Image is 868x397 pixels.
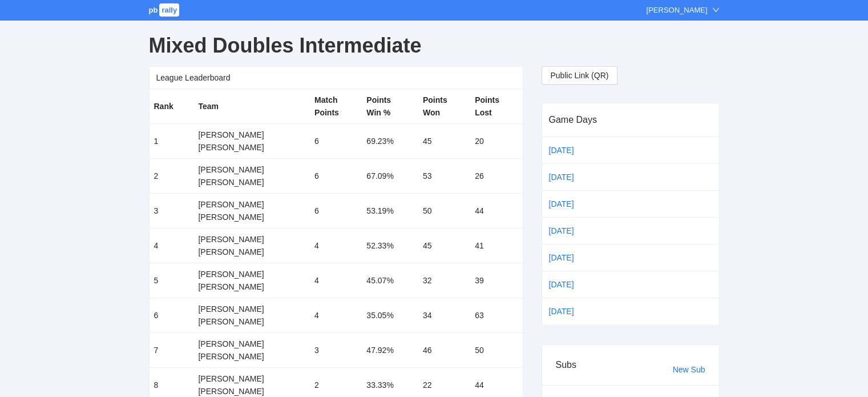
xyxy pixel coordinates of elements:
div: [PERSON_NAME] [198,176,305,189]
span: rally [159,3,179,17]
span: down [712,6,720,14]
td: 47.92% [362,333,418,368]
td: 63 [470,298,522,333]
td: 3 [150,194,194,228]
div: [PERSON_NAME] [198,129,305,141]
td: 4 [310,263,362,298]
div: Points [366,94,414,106]
div: Team [198,100,305,113]
td: 53.19% [362,194,418,228]
div: [PERSON_NAME] [198,280,305,293]
div: Mixed Doubles Intermediate [149,25,720,66]
td: 6 [310,124,362,159]
td: 50 [418,194,470,228]
div: Match [314,94,357,106]
td: 4 [150,228,194,263]
div: Lost [475,106,518,119]
a: [DATE] [547,303,595,320]
div: [PERSON_NAME] [198,211,305,223]
div: [PERSON_NAME] [198,268,305,280]
td: 53 [418,159,470,194]
span: pb [149,6,158,14]
a: [DATE] [547,249,595,266]
td: 45.07% [362,263,418,298]
td: 6 [150,298,194,333]
div: Points [423,94,466,106]
a: [DATE] [547,276,595,293]
td: 67.09% [362,159,418,194]
td: 26 [470,159,522,194]
a: [DATE] [547,142,595,159]
td: 4 [310,298,362,333]
a: [DATE] [547,169,595,186]
button: Public Link (QR) [542,66,618,85]
div: [PERSON_NAME] [198,233,305,246]
td: 6 [310,194,362,228]
td: 46 [418,333,470,368]
div: [PERSON_NAME] [198,338,305,350]
a: New Sub [673,365,705,374]
td: 39 [470,263,522,298]
span: Public Link (QR) [551,69,609,82]
td: 2 [150,159,194,194]
div: [PERSON_NAME] [198,315,305,328]
td: 34 [418,298,470,333]
div: [PERSON_NAME] [198,350,305,363]
div: [PERSON_NAME] [198,246,305,258]
td: 44 [470,194,522,228]
td: 1 [150,124,194,159]
td: 20 [470,124,522,159]
div: [PERSON_NAME] [198,163,305,176]
td: 41 [470,228,522,263]
td: 6 [310,159,362,194]
div: [PERSON_NAME] [647,5,708,16]
a: [DATE] [547,195,595,212]
a: [DATE] [547,222,595,239]
td: 52.33% [362,228,418,263]
div: [PERSON_NAME] [198,141,305,154]
td: 32 [418,263,470,298]
div: [PERSON_NAME] [198,372,305,385]
div: [PERSON_NAME] [198,198,305,211]
div: Points [475,94,518,106]
td: 3 [310,333,362,368]
td: 69.23% [362,124,418,159]
div: League Leaderboard [156,67,516,89]
div: [PERSON_NAME] [198,303,305,315]
div: Game Days [549,103,712,136]
td: 45 [418,124,470,159]
td: 35.05% [362,298,418,333]
div: Subs [556,348,673,381]
td: 4 [310,228,362,263]
div: Won [423,106,466,119]
a: pbrally [149,6,181,14]
div: Points [314,106,357,119]
td: 7 [150,333,194,368]
div: Rank [154,100,189,113]
td: 45 [418,228,470,263]
div: Win % [366,106,414,119]
td: 5 [150,263,194,298]
td: 50 [470,333,522,368]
